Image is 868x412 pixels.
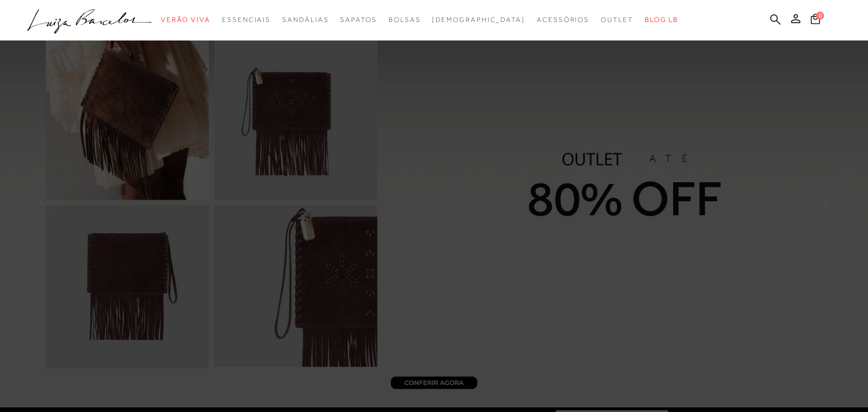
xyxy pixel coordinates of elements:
span: Essenciais [222,16,271,24]
a: BLOG LB [645,9,678,31]
a: noSubCategoriesText [432,9,525,31]
span: Sandálias [282,16,328,24]
span: Acessórios [537,16,589,24]
a: categoryNavScreenReaderText [537,9,589,31]
a: categoryNavScreenReaderText [222,9,271,31]
span: Bolsas [389,16,421,24]
a: categoryNavScreenReaderText [389,9,421,31]
span: [DEMOGRAPHIC_DATA] [432,16,525,24]
a: categoryNavScreenReaderText [282,9,328,31]
a: categoryNavScreenReaderText [161,9,210,31]
a: categoryNavScreenReaderText [601,9,633,31]
button: 0 [807,13,823,28]
span: Outlet [601,16,633,24]
span: Verão Viva [161,16,210,24]
span: 0 [816,12,824,20]
a: categoryNavScreenReaderText [340,9,376,31]
span: BLOG LB [645,16,678,24]
span: Sapatos [340,16,376,24]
